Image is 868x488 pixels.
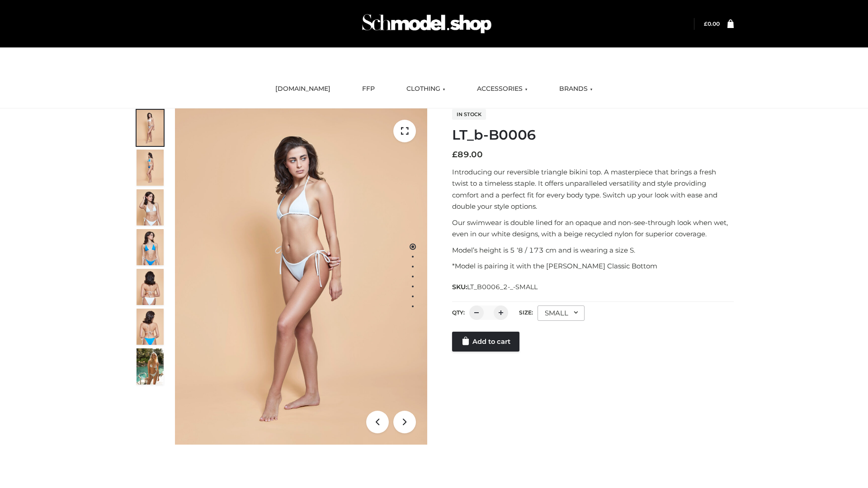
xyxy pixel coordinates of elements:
img: ArielClassicBikiniTop_CloudNine_AzureSky_OW114ECO_1-scaled.jpg [137,110,164,146]
img: ArielClassicBikiniTop_CloudNine_AzureSky_OW114ECO_3-scaled.jpg [137,189,164,225]
span: £ [704,20,708,27]
img: Schmodel Admin 964 [359,6,495,42]
a: ACCESSORIES [470,79,534,99]
label: QTY: [452,309,465,316]
bdi: 0.00 [704,20,720,27]
span: In stock [452,109,486,120]
span: SKU: [452,282,538,292]
a: £0.00 [704,20,720,27]
img: ArielClassicBikiniTop_CloudNine_AzureSky_OW114ECO_1 [175,108,427,445]
img: ArielClassicBikiniTop_CloudNine_AzureSky_OW114ECO_4-scaled.jpg [137,229,164,265]
p: *Model is pairing it with the [PERSON_NAME] Classic Bottom [452,260,734,272]
img: ArielClassicBikiniTop_CloudNine_AzureSky_OW114ECO_8-scaled.jpg [137,309,164,345]
h1: LT_b-B0006 [452,127,734,143]
a: BRANDS [552,79,599,99]
span: LT_B0006_2-_-SMALL [467,283,538,291]
span: £ [452,150,458,160]
a: CLOTHING [400,79,452,99]
label: Size: [519,309,533,316]
div: SMALL [538,305,585,321]
bdi: 89.00 [452,150,483,160]
img: Arieltop_CloudNine_AzureSky2.jpg [137,348,164,385]
p: Introducing our reversible triangle bikini top. A masterpiece that brings a fresh twist to a time... [452,166,734,212]
img: ArielClassicBikiniTop_CloudNine_AzureSky_OW114ECO_2-scaled.jpg [137,150,164,186]
p: Model’s height is 5 ‘8 / 173 cm and is wearing a size S. [452,244,734,256]
a: [DOMAIN_NAME] [269,79,337,99]
img: ArielClassicBikiniTop_CloudNine_AzureSky_OW114ECO_7-scaled.jpg [137,269,164,305]
a: Add to cart [452,332,519,352]
p: Our swimwear is double lined for an opaque and non-see-through look when wet, even in our white d... [452,217,734,240]
a: FFP [355,79,382,99]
